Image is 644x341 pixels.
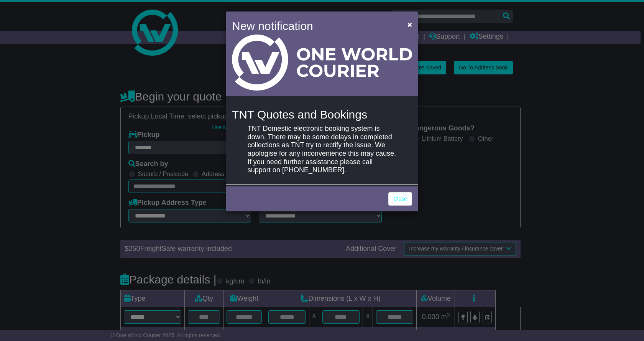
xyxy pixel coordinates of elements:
a: Close [388,192,412,206]
button: Close [404,16,416,32]
p: TNT Domestic electronic booking system is down. There may be some delays in completed collections... [248,125,396,175]
span: × [407,20,412,29]
h4: TNT Quotes and Bookings [232,108,412,121]
h4: New notification [232,17,396,35]
img: Light [232,35,412,91]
